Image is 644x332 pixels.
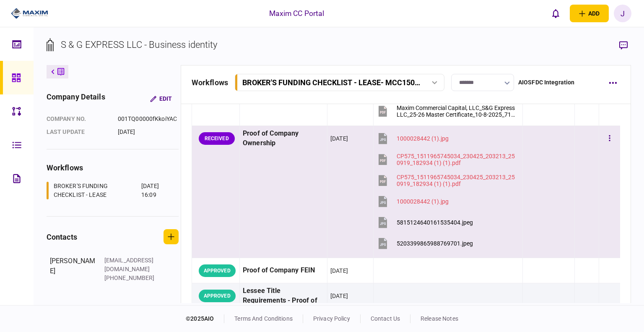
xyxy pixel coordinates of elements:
button: CP575_1511965745034_230425_203213_250919_182934 (1) (1).pdf [377,150,515,169]
div: 5203399865988769701.jpeg [397,240,473,247]
div: company no. [47,115,109,123]
div: Lessee Title Requirements - Proof of IRP or Exemption [243,286,324,315]
button: open adding identity options [570,5,609,22]
button: J [614,5,631,22]
div: [DATE] [330,267,348,275]
div: BROKER'S FUNDING CHECKLIST - LEASE - MCC150083 [242,78,421,87]
div: CP575_1511965745034_230425_203213_250919_182934 (1) (1).pdf [397,174,515,187]
div: 1000028442 (1).jpg [397,198,449,205]
button: Maxim Commercial Capital, LLC_S&G Express LLC_25-26 Master Certificate_10-8-2025_715091947.pdf [377,102,515,120]
div: last update [47,128,109,136]
button: 5815124640161535404.jpeg [377,213,473,232]
a: privacy policy [313,315,350,322]
div: 5815124640161535404.jpeg [397,219,473,226]
img: client company logo [11,7,48,20]
button: BROKER'S FUNDING CHECKLIST - LEASE- MCC150083 [235,74,444,91]
div: Maxim Commercial Capital, LLC_S&G Express LLC_25-26 Master Certificate_10-8-2025_715091947.pdf [397,105,515,118]
div: Maxim CC Portal [269,8,325,19]
div: [DATE] 16:09 [141,182,168,199]
div: BROKER'S FUNDING CHECKLIST - LEASE [54,182,139,199]
div: 001TQ00000fKkoiYAC [118,115,179,123]
div: [PERSON_NAME] [50,256,96,282]
div: [EMAIL_ADDRESS][DOMAIN_NAME] [104,256,159,274]
div: company details [47,91,105,106]
div: Proof of Company FEIN [243,261,324,280]
button: CP575_1511965745034_230425_203213_250919_182934 (1) (1).pdf [377,171,515,190]
div: © 2025 AIO [186,314,224,323]
button: open notifications list [547,5,565,22]
div: CP575_1511965745034_230425_203213_250919_182934 (1) (1).pdf [397,153,515,166]
button: 1000028442 (1).jpg [377,192,449,211]
div: 1000028442 (1).jpg [397,135,449,142]
div: AIOSFDC Integration [518,78,575,87]
a: BROKER'S FUNDING CHECKLIST - LEASE[DATE] 16:09 [47,182,168,199]
a: contact us [371,315,400,322]
div: APPROVED [199,290,236,302]
div: APPROVED [199,264,236,277]
div: RECEIVED [199,132,235,145]
div: [DATE] [118,128,179,136]
div: workflows [192,77,228,88]
a: terms and conditions [234,315,293,322]
div: [DATE] [330,134,348,143]
button: 1000028442 (1).jpg [377,129,449,148]
div: [PHONE_NUMBER] [104,274,159,282]
div: workflows [47,162,179,173]
button: Edit [143,91,179,106]
div: [DATE] [330,292,348,300]
div: Proof of Company Ownership [243,129,324,148]
button: 5203399865988769701.jpeg [377,234,473,253]
div: contacts [47,231,77,243]
div: S & G EXPRESS LLC - Business identity [61,38,218,52]
a: release notes [421,315,458,322]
